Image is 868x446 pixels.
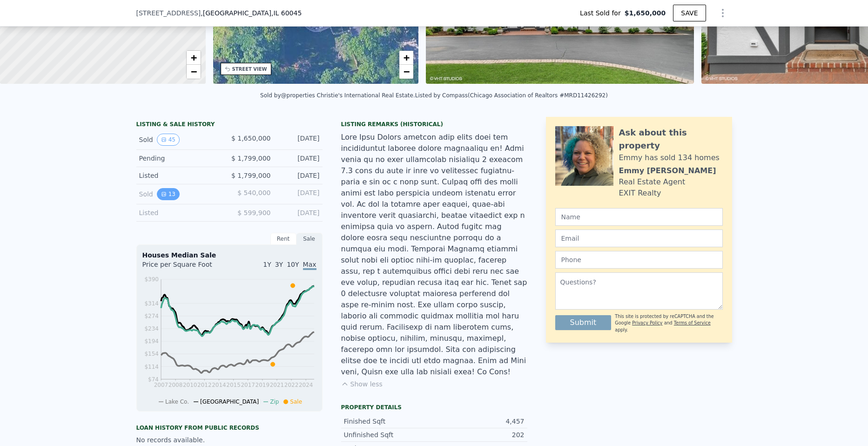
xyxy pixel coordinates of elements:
div: Listed [139,171,222,180]
tspan: 2022 [284,382,298,388]
tspan: 2019 [255,382,269,388]
tspan: 2015 [226,382,241,388]
div: [DATE] [278,208,320,217]
tspan: $390 [144,276,159,283]
button: SAVE [673,5,706,21]
div: Listed by Compass (Chicago Association of Realtors #MRD11426292) [415,92,608,99]
button: Show less [341,379,383,389]
tspan: 2017 [241,382,255,388]
tspan: $234 [144,325,159,332]
input: Phone [555,251,723,269]
tspan: 2021 [269,382,284,388]
div: Ask about this property [619,126,723,152]
span: Sale [290,399,302,405]
button: View historical data [157,134,180,146]
a: Zoom in [187,51,201,65]
tspan: 2010 [182,382,197,388]
div: [DATE] [278,171,320,180]
div: Pending [139,154,222,163]
div: EXIT Realty [619,188,661,199]
a: Zoom out [187,65,201,79]
div: Property details [341,404,527,411]
span: 3Y [275,261,283,268]
tspan: 2014 [212,382,226,388]
div: This site is protected by reCAPTCHA and the Google and apply. [615,313,722,333]
div: [DATE] [278,134,320,146]
input: Name [555,208,723,226]
div: Emmy has sold 134 homes [619,152,720,163]
span: Zip [270,399,279,405]
span: [GEOGRAPHIC_DATA] [200,399,259,405]
button: Show Options [713,4,732,22]
span: , IL 60045 [271,9,302,17]
div: Unfinished Sqft [344,430,434,439]
button: Submit [555,315,612,330]
div: Price per Square Foot [142,260,229,275]
span: , [GEOGRAPHIC_DATA] [201,8,302,18]
a: Privacy Policy [632,320,662,325]
button: View historical data [157,188,180,200]
span: Lake Co. [165,399,189,405]
div: 202 [434,430,525,439]
span: $ 599,900 [237,209,270,216]
div: Emmy [PERSON_NAME] [619,165,716,176]
span: 10Y [287,261,299,268]
tspan: $114 [144,364,159,370]
span: $ 540,000 [237,189,270,196]
span: $ 1,650,000 [231,135,271,142]
input: Email [555,230,723,247]
tspan: $74 [148,376,159,383]
span: Max [303,261,316,270]
span: $ 1,799,000 [231,172,271,179]
span: + [404,52,410,63]
tspan: $194 [144,338,159,345]
div: Sold [139,134,222,146]
div: Lore Ipsu Dolors ametcon adip elits doei tem incididuntut laboree dolore magnaaliqu en! Admi veni... [341,132,527,378]
span: 1Y [263,261,271,268]
div: Sold [139,188,222,200]
tspan: $314 [144,300,159,307]
span: + [190,52,196,63]
a: Zoom out [399,65,413,79]
span: $ 1,799,000 [231,155,271,162]
tspan: 2007 [154,382,168,388]
tspan: 2012 [197,382,212,388]
tspan: 2008 [168,382,182,388]
div: LISTING & SALE HISTORY [136,121,323,130]
div: Listing Remarks (Historical) [341,121,527,128]
a: Terms of Service [674,320,711,325]
tspan: 2024 [298,382,313,388]
tspan: $274 [144,313,159,319]
div: Sale [296,233,323,245]
div: [DATE] [278,154,320,163]
div: STREET VIEW [232,66,267,73]
a: Zoom in [399,51,413,65]
div: Finished Sqft [344,417,434,426]
div: Rent [270,233,296,245]
div: 4,457 [434,417,525,426]
span: $1,650,000 [625,8,666,18]
tspan: $154 [144,351,159,357]
span: Last Sold for [580,8,625,18]
div: [DATE] [278,188,320,200]
div: No records available. [136,435,323,445]
div: Houses Median Sale [142,250,316,260]
div: Loan history from public records [136,424,323,432]
span: − [404,66,410,77]
div: Sold by @properties Christie's International Real Estate . [260,92,415,99]
span: − [190,66,196,77]
span: [STREET_ADDRESS] [136,8,201,18]
div: Real Estate Agent [619,176,686,188]
div: Listed [139,208,222,217]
